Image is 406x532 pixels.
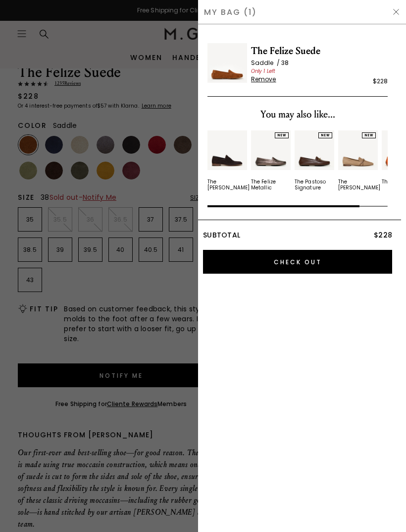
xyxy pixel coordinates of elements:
a: NEWThe Felize Metallic [251,130,291,191]
a: NEWThe [PERSON_NAME] [338,130,378,191]
span: Remove [251,75,276,83]
a: The [PERSON_NAME] [207,130,247,191]
div: The [PERSON_NAME] [207,179,250,191]
div: $228 [373,76,388,86]
div: The Pastoso Signature [295,179,334,191]
div: You may also like... [207,107,388,122]
div: 1 / 5 [207,130,247,191]
span: Subtotal [203,230,240,240]
img: 7396490182715_01_Main_New_TheBrenda_Biscuit_Suede_290x387_crop_center.jpg [338,130,378,170]
img: 7387852046395_01_Main_New_ThePastosoSignature_Chocolate_TumbledLeather_290x387_crop_center.jpg [295,130,334,170]
div: NEW [275,132,289,138]
div: The [PERSON_NAME] [338,179,380,191]
a: NEWThe Pastoso Signature [295,130,334,191]
img: 7333520539707_01_Main_New_TheSaccaDonna_DarkChocolate_Suede_290x387_crop_center.jpg [207,130,247,170]
div: 2 / 5 [251,130,291,191]
div: The Felize Metallic [251,179,291,191]
input: Check Out [203,250,392,274]
div: NEW [362,132,376,138]
span: The Felize Suede [251,43,388,59]
span: Saddle [251,59,281,67]
div: 4 / 5 [338,130,378,191]
img: Hide Drawer [392,8,400,16]
img: 7385131909179_01_Main_New_TheFelize_Cocoa_MetallicLeather_290x387_crop_center.jpg [251,130,291,170]
div: NEW [318,132,332,138]
span: Only 1 Left [251,67,275,75]
span: $228 [374,230,392,240]
span: 38 [281,59,289,67]
div: 3 / 5 [295,130,334,191]
img: The Felize Suede [207,43,247,83]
